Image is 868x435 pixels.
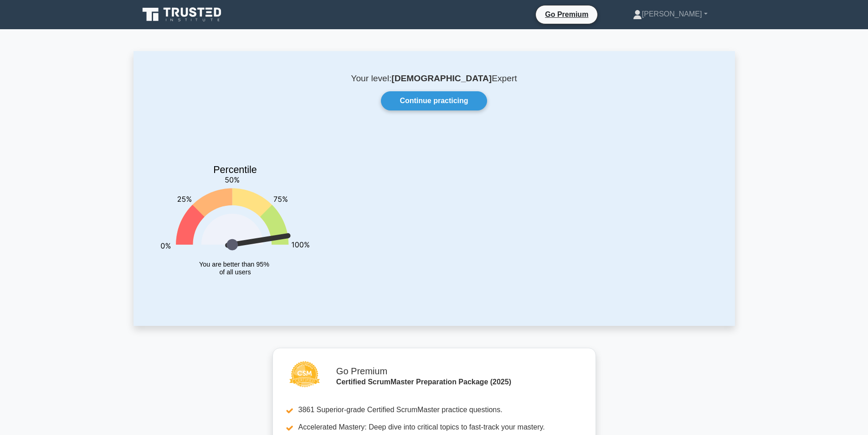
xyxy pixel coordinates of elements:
[381,91,487,110] a: Continue practicing
[539,9,594,20] a: Go Premium
[219,269,251,276] tspan: of all users
[391,73,492,83] b: [DEMOGRAPHIC_DATA]
[155,73,713,84] p: Your level: Expert
[213,164,257,175] text: Percentile
[199,261,269,268] tspan: You are better than 95%
[611,5,729,23] a: [PERSON_NAME]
